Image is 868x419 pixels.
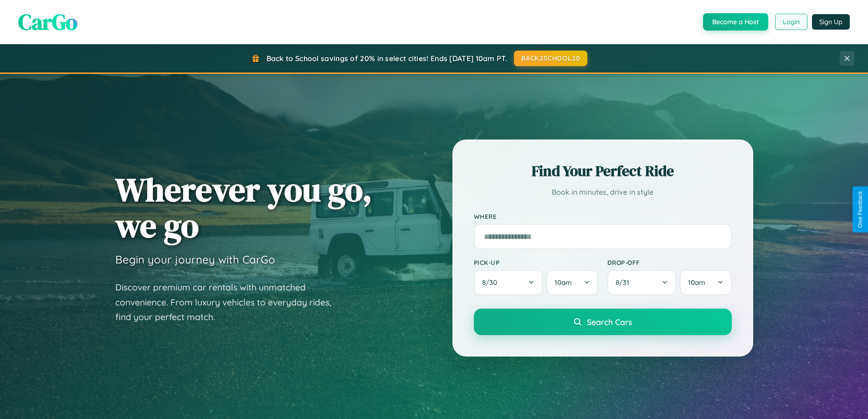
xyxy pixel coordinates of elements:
button: BACK2SCHOOL20 [514,51,587,66]
h3: Begin your journey with CarGo [115,253,275,266]
span: Back to School savings of 20% in select cities! Ends [DATE] 10am PT. [267,54,507,63]
label: Where [474,212,732,220]
button: Login [775,14,807,30]
span: CarGo [18,7,77,37]
span: 8 / 31 [616,278,634,287]
button: 10am [680,270,731,295]
label: Drop-off [607,259,732,266]
button: Search Cars [474,309,732,335]
button: Sign Up [812,14,850,30]
span: 8 / 30 [482,278,502,287]
button: 8/31 [607,270,677,295]
h2: Find Your Perfect Ride [474,161,732,181]
label: Pick-up [474,259,598,266]
span: 10am [688,278,705,287]
span: 10am [555,278,572,287]
button: 10am [546,270,598,295]
button: 8/30 [474,270,543,295]
button: Become a Host [703,13,768,31]
div: Give Feedback [857,191,863,228]
h1: Wherever you go, we go [115,171,372,243]
span: Search Cars [587,317,632,327]
p: Discover premium car rentals with unmatched convenience. From luxury vehicles to everyday rides, ... [115,280,343,325]
p: Book in minutes, drive in style [474,186,732,199]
